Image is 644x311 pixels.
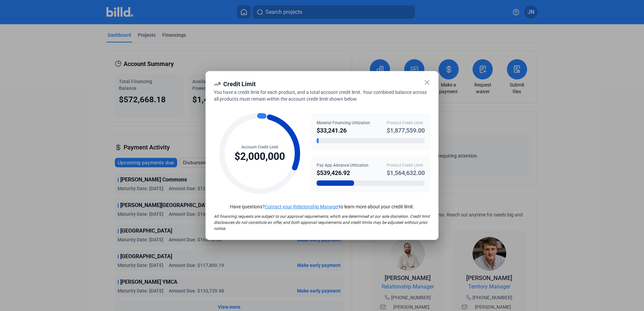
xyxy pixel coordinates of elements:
[223,80,256,88] span: Credit Limit
[234,144,285,150] div: Account Credit Limit
[317,126,370,135] div: $33,241.26
[317,162,368,168] div: Pay App Advance Utilization
[317,168,368,178] div: $539,426.92
[317,120,370,126] div: Material Financing Utilization
[387,168,425,178] div: $1,564,632.00
[230,204,414,209] span: Have questions? to learn more about your credit limit.
[234,150,285,163] div: $2,000,000
[387,126,425,135] div: $1,877,559.00
[265,204,339,209] a: Contact your Relationship Manager
[387,120,425,126] div: Product Credit Limit
[387,162,425,168] div: Product Credit Limit
[214,214,430,231] span: All financing requests are subject to our approval requirements, which are determined at our sole...
[214,90,427,102] span: You have a credit limit for each product, and a total account credit limit. Your combined balance...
